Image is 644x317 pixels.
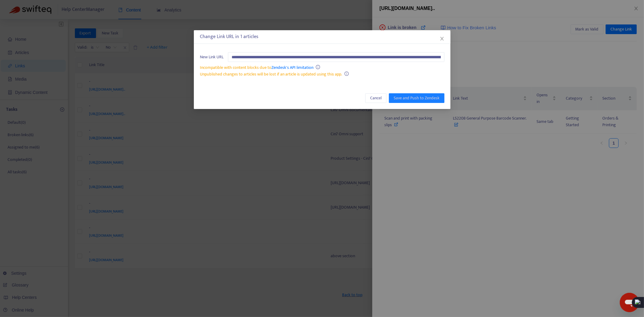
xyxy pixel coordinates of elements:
[316,65,320,69] span: info-circle
[389,93,444,103] button: Save and Push to Zendesk
[200,33,444,40] div: Change Link URL in 1 articles
[200,54,223,60] span: New Link URL
[620,293,639,312] iframe: Button to launch messaging window
[200,71,342,78] span: Unpublished changes to articles will be lost if an article is updated using this app.
[440,36,444,41] span: close
[365,93,386,103] button: Cancel
[200,64,313,71] span: Incompatible with content blocks due to
[271,64,313,71] a: Zendesk's API limitation
[439,35,445,42] button: Close
[370,95,382,101] span: Cancel
[344,72,348,76] span: info-circle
